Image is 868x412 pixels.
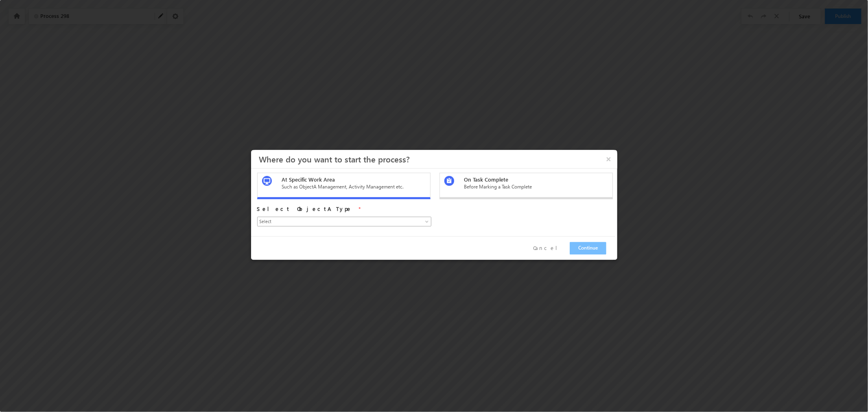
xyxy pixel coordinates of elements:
button: Continue [570,242,606,254]
span: Select [258,218,409,225]
div: Such as ObjectA Management, Activity Management etc. [282,183,426,191]
div: On Task Complete [464,176,608,183]
button: Cancel [527,242,570,254]
a: Select [257,217,431,226]
div: At Specific Work Area [282,176,426,183]
span: Select ObjectA Type [257,205,352,212]
button: × [602,152,615,166]
div: Before Marking a Task Complete [464,183,608,191]
h3: Where do you want to start the process? [259,152,615,166]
